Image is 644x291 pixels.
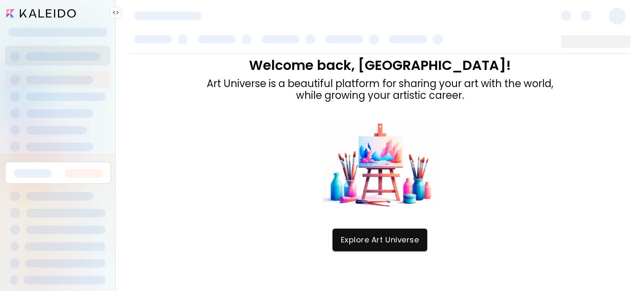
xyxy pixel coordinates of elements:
[332,229,427,251] button: Explore Art Universe
[322,122,438,208] img: dashboard_ftu_welcome
[207,78,553,101] div: Art Universe is a beautiful platform for sharing your art with the world, while growing your arti...
[112,9,119,16] img: collapse
[207,58,553,73] div: Welcome back, [GEOGRAPHIC_DATA]!
[341,235,419,245] span: Explore Art Universe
